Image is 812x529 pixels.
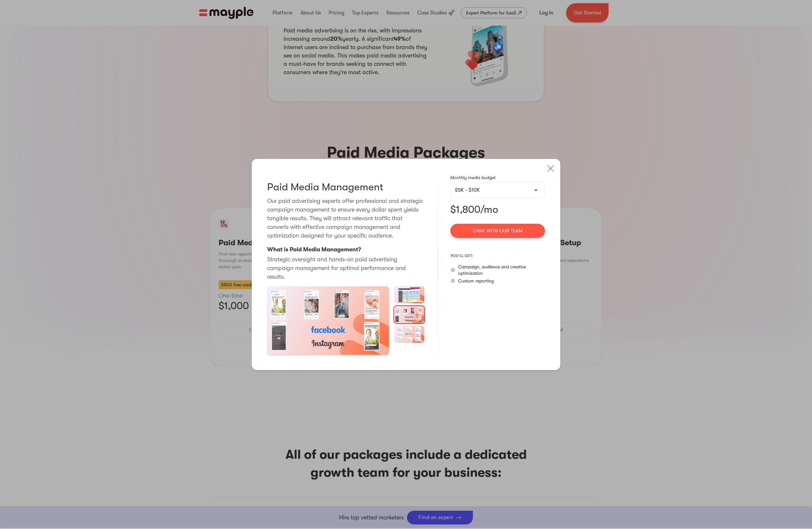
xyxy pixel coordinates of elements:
div: $5K - $10K [455,186,540,194]
div: $5K - $10K [450,182,545,198]
p: you’ll get: [450,251,545,261]
p: What is Paid Media Management? [267,245,361,254]
a: Chat with our team [450,224,545,238]
p: Monthly media budget [450,174,545,181]
p: Our paid advertising experts offer professional and strategic campaign management to ensure every... [267,197,424,240]
p: Custom reporting [458,278,494,284]
a: open lightbox [267,286,389,355]
p: Strategic oversight and hands-on paid advertising campaign management for optimal performance and... [267,255,424,281]
h3: Paid Media Management [267,181,383,194]
p: $1,800/mo [450,203,545,216]
p: Campaign, audience and creative optimization [458,264,545,276]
